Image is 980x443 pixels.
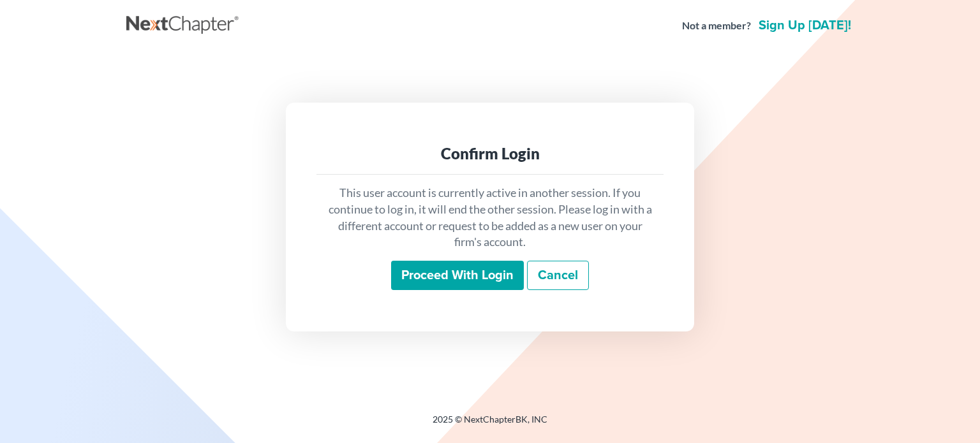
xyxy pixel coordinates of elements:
strong: Not a member? [682,18,751,33]
a: Sign up [DATE]! [756,19,854,32]
p: This user account is currently active in another session. If you continue to log in, it will end ... [327,185,653,251]
div: Confirm Login [327,143,653,164]
input: Proceed with login [391,261,524,290]
div: 2025 © NextChapterBK, INC [126,413,854,436]
a: Cancel [527,261,589,290]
